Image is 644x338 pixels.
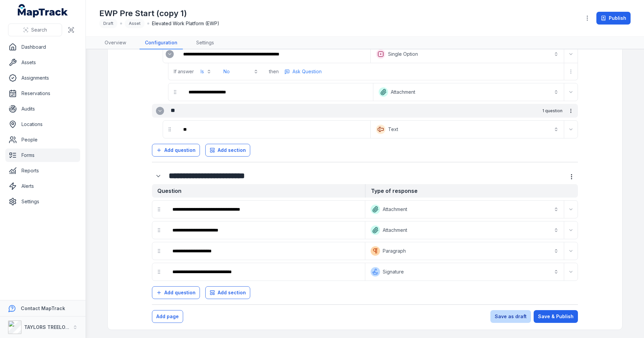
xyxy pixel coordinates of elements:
[565,170,578,183] button: more-detail
[18,4,68,17] a: MapTrack
[5,87,80,100] a: Reservations
[156,207,162,212] svg: drag
[5,40,80,54] a: Dashboard
[367,244,562,258] button: Paragraph
[565,105,577,117] button: more-detail
[174,68,194,75] span: If answer
[596,12,631,25] button: Publish
[367,202,562,217] button: Attachment
[281,67,325,77] button: more-detail
[178,47,369,61] div: :r2m0:-form-item-label
[172,89,178,95] svg: drag
[5,133,80,146] a: People
[566,225,576,236] button: Expand
[152,144,200,157] button: Add question
[372,47,562,61] button: Single Option
[152,184,365,198] strong: Question
[375,85,562,99] button: Attachment
[31,27,47,33] span: Search
[152,20,219,27] span: Elevated Work Platform (EWP)
[167,202,364,217] div: :r2n8:-form-item-label
[218,147,246,154] span: Add section
[167,244,364,258] div: :r2nk:-form-item-label
[5,118,80,131] a: Locations
[5,195,80,208] a: Settings
[167,223,364,238] div: :r2ne:-form-item-label
[566,246,576,256] button: Expand
[5,164,80,177] a: Reports
[152,170,166,182] div: :r2n0:-form-item-label
[99,8,219,19] h1: EWP Pre Start (copy 1)
[99,37,131,49] a: Overview
[152,310,183,323] button: Add page
[542,108,562,114] span: 1 question
[292,68,322,75] span: Ask Question
[197,66,215,78] button: Is
[5,71,80,85] a: Assignments
[566,66,576,77] button: more-detail
[205,144,250,157] button: Add section
[566,124,576,135] button: Expand
[218,289,246,296] span: Add section
[99,19,117,28] div: Draft
[5,149,80,162] a: Forms
[566,87,576,97] button: Expand
[156,227,162,233] svg: drag
[365,184,578,198] strong: Type of response
[168,85,182,99] div: drag
[566,204,576,215] button: Expand
[367,223,562,238] button: Attachment
[372,122,562,137] button: Text
[490,310,531,323] button: Save as draft
[156,248,162,254] svg: drag
[566,49,576,59] button: Expand
[8,24,62,36] button: Search
[5,102,80,116] a: Audits
[164,289,196,296] span: Add question
[152,170,165,182] button: Expand
[205,286,250,299] button: Add section
[152,286,200,299] button: Add question
[21,305,65,311] strong: Contact MapTrack
[166,50,174,58] button: Expand
[5,56,80,69] a: Assets
[269,68,279,75] span: then
[219,66,262,78] button: No
[152,203,166,216] div: drag
[125,19,145,28] div: Asset
[566,266,576,277] button: Expand
[156,269,162,274] svg: drag
[178,122,369,137] div: :r2mq:-form-item-label
[183,85,372,99] div: :r2mg:-form-item-label
[167,264,364,279] div: :r2nq:-form-item-label
[163,47,176,61] div: :r2lv:-form-item-label
[167,127,172,132] svg: drag
[5,179,80,193] a: Alerts
[152,223,166,237] div: drag
[156,107,164,115] button: Expand
[152,244,166,258] div: drag
[164,147,196,154] span: Add question
[367,264,562,279] button: Signature
[24,324,80,330] strong: TAYLORS TREELOPPING
[191,37,219,49] a: Settings
[152,265,166,279] div: drag
[163,123,176,136] div: drag
[534,310,578,323] button: Save & Publish
[140,37,183,49] a: Configuration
